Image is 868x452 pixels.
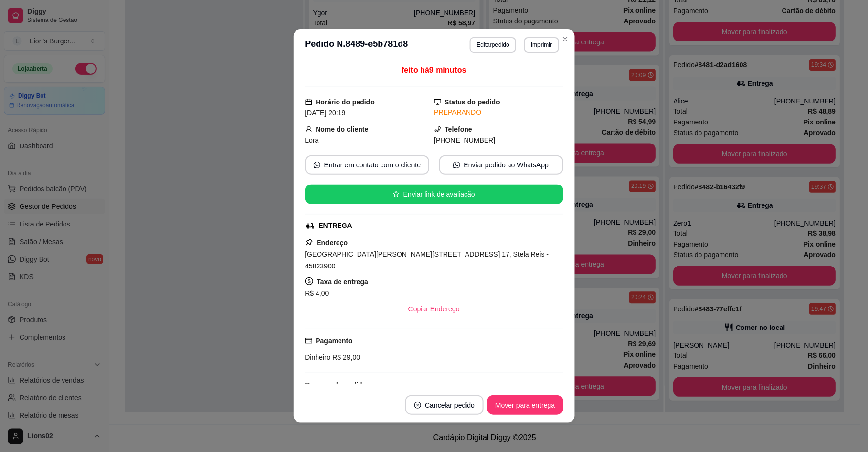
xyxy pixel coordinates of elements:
span: calendar [305,99,312,105]
strong: Endereço [317,239,348,247]
span: [PHONE_NUMBER] [434,136,496,144]
span: close-circle [414,402,421,409]
span: dollar [305,277,313,285]
div: PREPARANDO [434,107,563,118]
span: star [393,191,400,198]
span: R$ 4,00 [305,289,329,297]
span: credit-card [305,337,312,344]
strong: Telefone [445,125,473,133]
span: pushpin [305,238,313,246]
span: desktop [434,99,441,105]
span: R$ 29,00 [331,353,360,361]
button: starEnviar link de avaliação [305,185,563,204]
span: feito há 9 minutos [402,66,466,74]
strong: Status do pedido [445,98,501,106]
span: [DATE] 20:19 [305,109,346,117]
span: [GEOGRAPHIC_DATA][PERSON_NAME][STREET_ADDRESS] 17, Stela Reis - 45823900 [305,250,549,270]
strong: Resumo do pedido [305,381,367,389]
button: close-circleCancelar pedido [405,395,484,415]
span: user [305,126,312,133]
span: whats-app [314,162,320,168]
span: whats-app [453,162,460,168]
span: phone [434,126,441,133]
button: Close [557,31,573,47]
span: Dinheiro [305,353,331,361]
button: Editarpedido [470,37,516,53]
strong: Taxa de entrega [317,278,369,286]
button: Mover para entrega [487,395,563,415]
button: whats-appEnviar pedido ao WhatsApp [439,155,563,175]
button: whats-appEntrar em contato com o cliente [305,155,429,175]
h3: Pedido N. 8489-e5b781d8 [305,37,408,53]
button: Copiar Endereço [401,299,467,319]
div: ENTREGA [319,221,352,231]
strong: Horário do pedido [316,98,375,106]
span: Lora [305,136,319,144]
strong: Nome do cliente [316,125,369,133]
button: Imprimir [524,37,559,53]
strong: Pagamento [316,337,353,345]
